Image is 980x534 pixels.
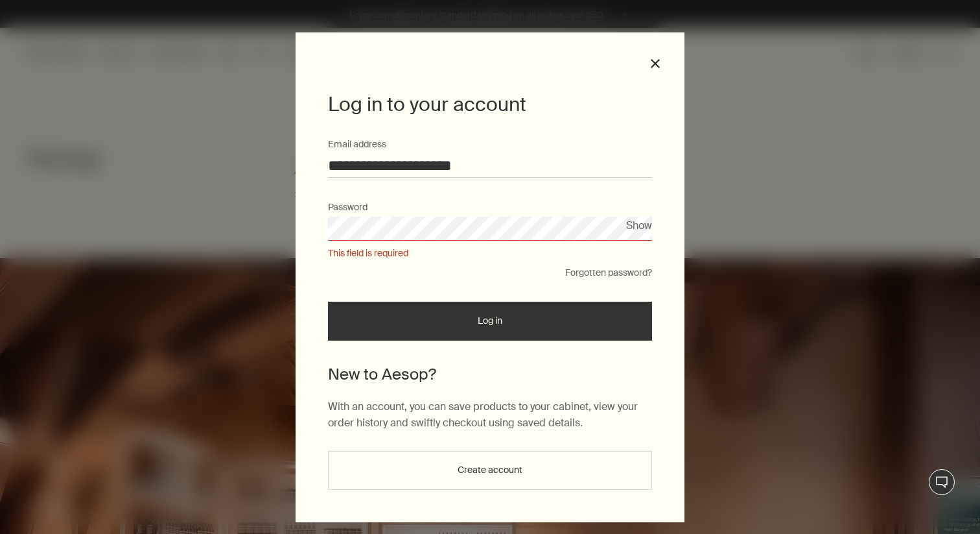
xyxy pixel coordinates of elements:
[626,217,652,234] button: Show
[328,398,652,431] p: With an account, you can save products to your cabinet, view your order history and swiftly check...
[328,451,652,490] button: Create account
[328,363,652,385] h2: New to Aesop?
[565,267,652,280] button: Forgotten password?
[929,469,955,495] button: Live Assistance
[649,58,661,69] button: Close
[328,91,652,118] h1: Log in to your account
[328,302,652,341] button: Log in
[328,247,652,260] span: This field is required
